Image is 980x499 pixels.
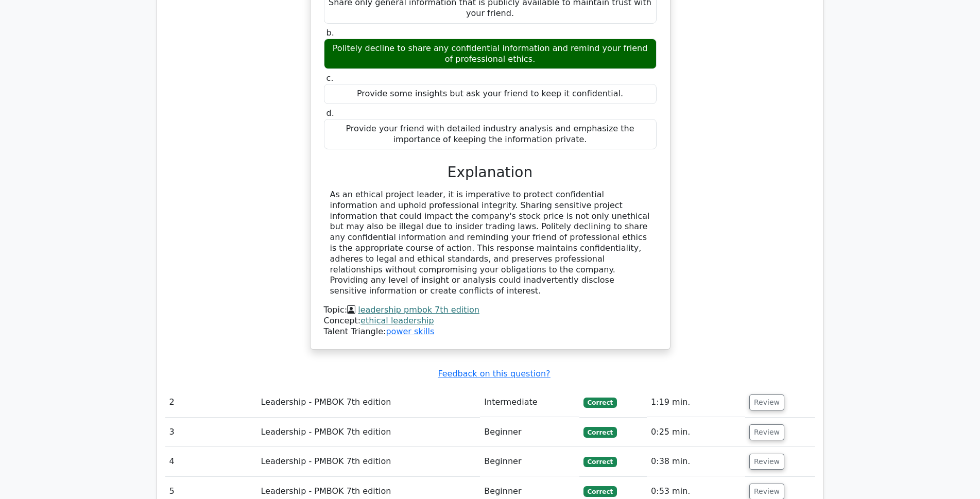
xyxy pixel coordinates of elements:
button: Review [749,394,784,410]
button: Review [749,454,784,470]
div: Politely decline to share any confidential information and remind your friend of professional eth... [324,39,657,70]
span: Correct [583,427,617,437]
td: 1:19 min. [647,388,745,417]
td: Leadership - PMBOK 7th edition [256,418,480,447]
a: Feedback on this question? [438,369,550,378]
div: Provide some insights but ask your friend to keep it confidential. [324,84,657,104]
span: Correct [583,398,617,408]
div: Talent Triangle: [324,305,657,337]
td: 3 [165,418,257,447]
td: 0:38 min. [647,447,745,476]
div: As an ethical project leader, it is imperative to protect confidential information and uphold pro... [330,190,650,297]
div: Topic: [324,305,657,316]
td: Beginner [480,447,579,476]
div: Provide your friend with detailed industry analysis and emphasize the importance of keeping the i... [324,119,657,150]
td: Beginner [480,418,579,447]
span: c. [326,73,334,83]
td: Intermediate [480,388,579,417]
td: 4 [165,447,257,476]
td: Leadership - PMBOK 7th edition [256,388,480,417]
h3: Explanation [330,164,650,181]
div: Concept: [324,316,657,326]
td: 2 [165,388,257,417]
td: 0:25 min. [647,418,745,447]
span: d. [326,108,334,118]
span: Correct [583,486,617,496]
span: Correct [583,457,617,467]
button: Review [749,424,784,440]
td: Leadership - PMBOK 7th edition [256,447,480,476]
a: power skills [386,326,434,336]
span: b. [326,28,334,38]
a: leadership pmbok 7th edition [358,305,479,315]
a: ethical leadership [360,316,434,325]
